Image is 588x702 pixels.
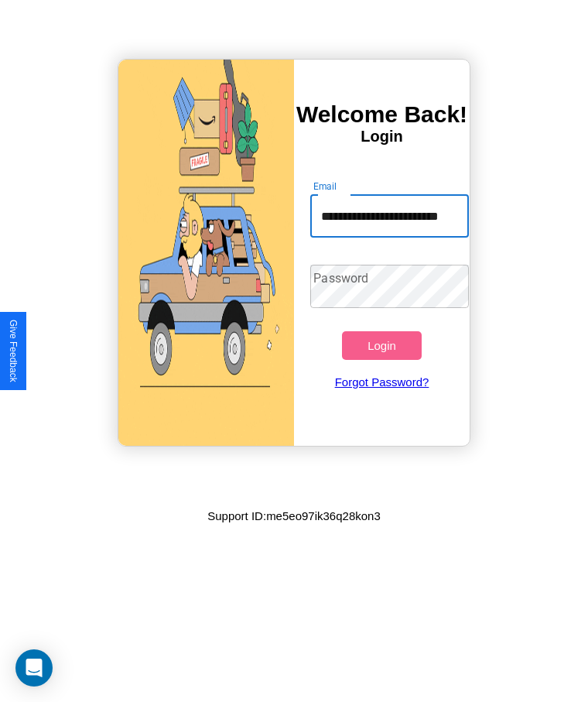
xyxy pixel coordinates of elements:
[15,649,53,687] div: Open Intercom Messenger
[294,101,470,128] h3: Welcome Back!
[342,331,421,360] button: Login
[207,505,381,526] p: Support ID: me5eo97ik36q28kon3
[8,320,19,382] div: Give Feedback
[118,60,294,446] img: gif
[294,128,470,146] h4: Login
[313,180,337,193] label: Email
[303,360,460,404] a: Forgot Password?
